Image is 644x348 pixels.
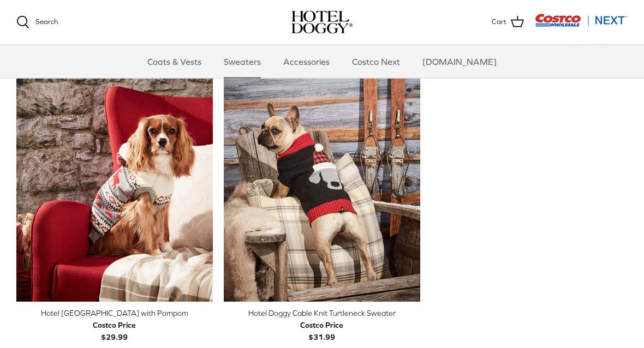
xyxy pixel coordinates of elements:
img: Costco Next [535,14,628,27]
span: Search [35,17,58,26]
img: hoteldoggycom [291,11,353,34]
a: Search [16,16,58,29]
a: Hotel [GEOGRAPHIC_DATA] with Pompom Costco Price$29.99 [16,308,213,344]
a: Coats & Vests [138,45,211,78]
a: hoteldoggy.com hoteldoggycom [291,11,353,34]
a: Accessories [273,45,339,78]
span: Cart [492,16,506,28]
div: Hotel Doggy Cable Knit Turtleneck Sweater [224,308,420,320]
div: Costco Price [93,320,136,332]
a: Costco Next [342,45,410,78]
b: $31.99 [300,320,343,342]
a: [DOMAIN_NAME] [413,45,506,78]
div: Hotel [GEOGRAPHIC_DATA] with Pompom [16,308,213,320]
b: $29.99 [93,320,136,342]
a: Hotel Doggy Cable Knit Turtleneck Sweater [224,57,420,302]
a: Visit Costco Next [535,21,628,29]
a: Cart [492,15,524,29]
a: Hotel Doggy Cable Knit Turtleneck Sweater Costco Price$31.99 [224,308,420,344]
a: Hotel Doggy Fair Isle Sweater with Pompom [16,57,213,302]
a: Sweaters [214,45,271,78]
div: Costco Price [300,320,343,332]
